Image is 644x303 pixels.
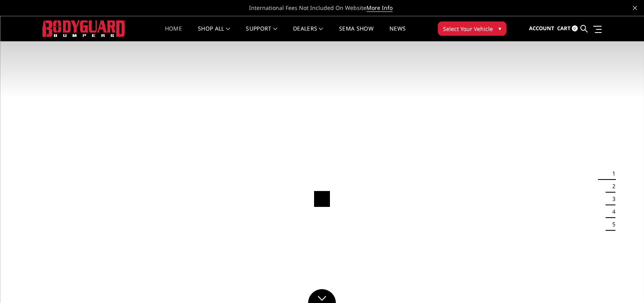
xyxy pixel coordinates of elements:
[438,21,506,36] button: Select Your Vehicle
[389,26,406,41] a: News
[339,26,374,41] a: SEMA Show
[572,25,578,31] span: 0
[198,26,230,41] a: shop all
[608,205,615,218] button: 4 of 5
[529,18,554,39] a: Account
[608,218,615,231] button: 5 of 5
[165,26,182,41] a: Home
[293,26,323,41] a: Dealers
[608,167,615,180] button: 1 of 5
[608,180,615,193] button: 2 of 5
[42,20,126,37] img: BODYGUARD BUMPERS
[608,193,615,205] button: 3 of 5
[308,289,336,303] a: Click to Down
[557,18,578,39] a: Cart 0
[443,25,493,33] span: Select Your Vehicle
[557,25,571,32] span: Cart
[498,24,501,33] span: ▾
[246,26,277,41] a: Support
[366,4,393,12] a: More Info
[529,25,554,32] span: Account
